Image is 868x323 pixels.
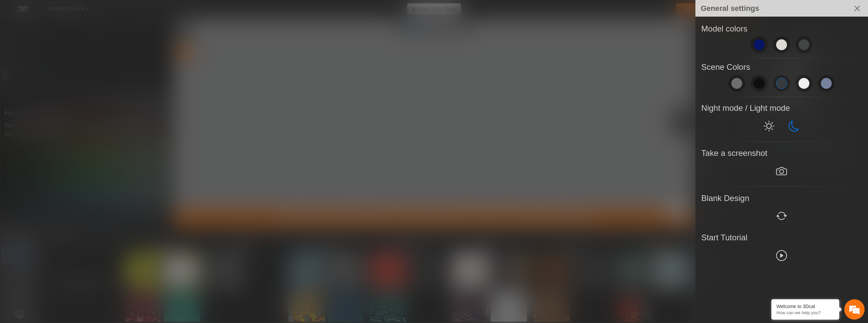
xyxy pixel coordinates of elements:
[87,200,129,221] div: Articles
[7,35,18,45] div: Navigation go back
[3,177,129,200] textarea: Type your message and hit 'Enter'
[701,61,862,73] div: Scene Colors
[701,23,862,35] div: Model colors
[3,212,45,217] span: Conversation
[45,200,87,221] div: FAQs
[701,3,759,14] h5: General settings
[701,192,862,204] div: Blank Design
[849,0,865,17] button: Close
[701,147,862,159] div: Take a screenshot
[45,36,124,44] div: Chat with us now
[776,304,834,309] div: Welcome to 3Dcal
[701,102,862,114] div: Night mode / Light mode
[776,310,834,315] p: How can we help you?
[701,231,862,244] div: Start Tutorial
[111,3,127,20] div: Minimize live chat window
[39,80,94,144] span: We're online!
